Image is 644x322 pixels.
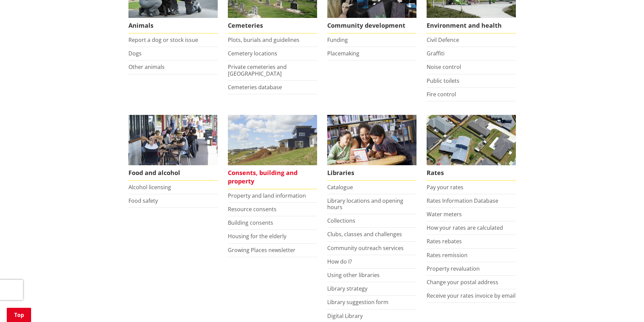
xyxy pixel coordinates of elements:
[327,18,416,33] span: Community development
[327,285,367,292] a: Library strategy
[228,36,300,44] a: Plots, burials and guidelines
[427,210,462,218] a: Water meters
[228,50,277,57] a: Cemetery locations
[228,63,287,77] a: Private cemeteries and [GEOGRAPHIC_DATA]
[427,292,516,299] a: Receive your rates invoice by email
[427,115,516,165] img: Rates-thumbnail
[228,115,317,165] img: Land and property thumbnail
[427,63,461,71] a: Noise control
[427,183,463,191] a: Pay your rates
[128,165,218,181] span: Food and alcohol
[427,115,516,181] a: Pay your rates online Rates
[128,115,218,165] img: Food and Alcohol in the Waikato
[327,271,380,279] a: Using other libraries
[128,115,218,181] a: Food and Alcohol in the Waikato Food and alcohol
[228,205,277,213] a: Resource consents
[327,197,403,211] a: Library locations and opening hours
[228,192,306,199] a: Property and land information
[228,115,317,189] a: New Pokeno housing development Consents, building and property
[327,36,348,44] a: Funding
[228,83,282,91] a: Cemeteries database
[128,18,218,33] span: Animals
[228,246,295,254] a: Growing Places newsletter
[327,183,353,191] a: Catalogue
[327,115,416,181] a: Library membership is free to everyone who lives in the Waikato district. Libraries
[327,115,416,165] img: Waikato District Council libraries
[427,265,480,272] a: Property revaluation
[427,197,498,204] a: Rates Information Database
[327,258,352,265] a: How do I?
[228,165,317,189] span: Consents, building and property
[128,50,142,57] a: Dogs
[427,278,498,286] a: Change your postal address
[427,91,456,98] a: Fire control
[128,36,198,44] a: Report a dog or stock issue
[327,230,402,238] a: Clubs, classes and challenges
[327,165,416,181] span: Libraries
[427,251,468,259] a: Rates remission
[327,217,355,224] a: Collections
[327,312,363,320] a: Digital Library
[427,224,503,231] a: How your rates are calculated
[427,238,462,245] a: Rates rebates
[427,36,459,44] a: Civil Defence
[327,298,388,306] a: Library suggestion form
[327,244,404,252] a: Community outreach services
[228,232,286,240] a: Housing for the elderly
[128,63,165,71] a: Other animals
[128,197,158,204] a: Food safety
[228,219,273,226] a: Building consents
[613,294,637,318] iframe: Messenger Launcher
[427,18,516,33] span: Environment and health
[228,18,317,33] span: Cemeteries
[427,77,459,84] a: Public toilets
[128,183,171,191] a: Alcohol licensing
[7,308,31,322] a: Top
[427,165,516,181] span: Rates
[427,50,445,57] a: Graffiti
[327,50,359,57] a: Placemaking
